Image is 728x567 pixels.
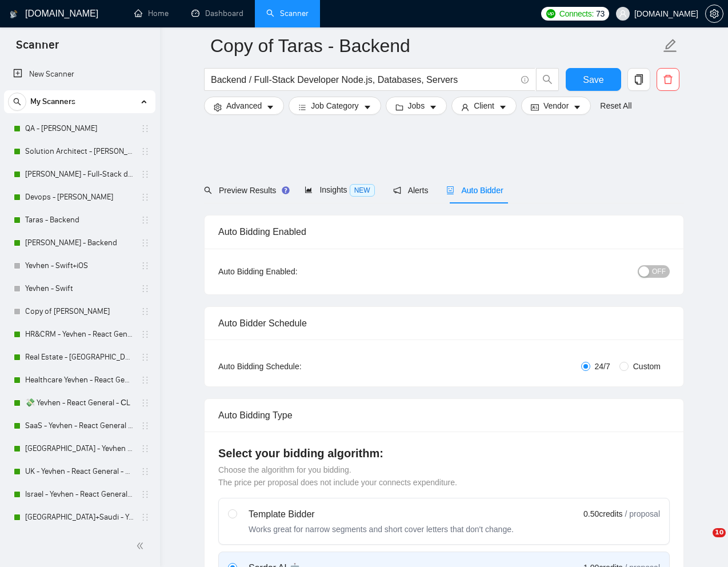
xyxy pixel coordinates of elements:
[657,74,679,85] span: delete
[218,445,670,461] h4: Select your bidding algorithm:
[141,124,150,133] span: holder
[218,307,670,340] div: Auto Bidder Schedule
[141,376,150,385] span: holder
[706,9,723,18] span: setting
[25,437,134,460] a: [GEOGRAPHIC_DATA] - Yevhen - React General - СL
[619,10,627,18] span: user
[218,215,670,248] div: Auto Bidding Enabled
[136,540,147,552] span: double-left
[204,97,284,115] button: settingAdvancedcaret-down
[204,186,286,195] span: Preview Results
[446,186,503,195] span: Auto Bidder
[141,284,150,293] span: holder
[218,399,670,432] div: Auto Bidding Type
[218,465,457,487] span: Choose the algorithm for you bidding. The price per proposal does not include your connects expen...
[393,186,429,195] span: Alerts
[657,68,679,91] button: delete
[141,330,150,339] span: holder
[211,73,516,87] input: Search Freelance Jobs...
[395,103,403,111] span: folder
[141,261,150,270] span: holder
[10,5,18,23] img: logo
[629,360,665,373] span: Custom
[25,369,134,392] a: Healthcare Yevhen - React General - СL
[25,231,134,254] a: [PERSON_NAME] - Backend
[266,103,274,111] span: caret-down
[249,524,514,535] div: Works great for narrow segments and short cover letters that don't change.
[705,5,723,23] button: setting
[281,185,291,195] div: Tooltip anchor
[408,99,425,112] span: Jobs
[214,103,222,111] span: setting
[141,353,150,362] span: holder
[627,68,650,91] button: copy
[13,63,146,86] a: New Scanner
[4,63,155,86] li: New Scanner
[583,73,603,87] span: Save
[363,103,371,111] span: caret-down
[218,360,369,373] div: Auto Bidding Schedule:
[25,414,134,437] a: SaaS - Yevhen - React General - СL
[210,31,661,60] input: Scanner name...
[249,508,514,521] div: Template Bidder
[474,99,494,112] span: Client
[590,360,615,373] span: 24/7
[25,140,134,163] a: Solution Architect - [PERSON_NAME]
[25,209,134,231] a: Taras - Backend
[141,398,150,408] span: holder
[141,513,150,522] span: holder
[596,7,605,20] span: 73
[543,99,569,112] span: Vendor
[521,76,529,83] span: info-circle
[583,508,622,520] span: 0.50 credits
[537,74,558,85] span: search
[663,38,678,53] span: edit
[393,186,401,194] span: notification
[218,265,369,278] div: Auto Bidding Enabled:
[25,506,134,529] a: [GEOGRAPHIC_DATA]+Saudi - Yevhen - React General - СL
[25,163,134,186] a: [PERSON_NAME] - Full-Stack dev
[141,444,150,453] span: holder
[559,7,594,20] span: Connects:
[30,90,75,113] span: My Scanners
[689,528,717,556] iframe: Intercom live chat
[25,186,134,209] a: Devops - [PERSON_NAME]
[305,186,313,194] span: area-chart
[134,9,169,18] a: homeHome
[9,98,26,106] span: search
[204,186,212,194] span: search
[266,9,309,18] a: searchScanner
[429,103,437,111] span: caret-down
[546,9,555,18] img: upwork-logo.png
[141,490,150,499] span: holder
[141,307,150,316] span: holder
[536,68,559,91] button: search
[141,467,150,476] span: holder
[573,103,581,111] span: caret-down
[386,97,447,115] button: folderJobscaret-down
[25,300,134,323] a: Copy of [PERSON_NAME]
[311,99,358,112] span: Job Category
[446,186,454,194] span: robot
[499,103,507,111] span: caret-down
[451,97,517,115] button: userClientcaret-down
[298,103,306,111] span: bars
[25,483,134,506] a: Israel - Yevhen - React General - СL
[141,215,150,225] span: holder
[141,170,150,179] span: holder
[652,265,666,278] span: OFF
[25,346,134,369] a: Real Estate - [GEOGRAPHIC_DATA] - React General - СL
[141,421,150,430] span: holder
[25,323,134,346] a: HR&CRM - Yevhen - React General - СL
[600,99,631,112] a: Reset All
[350,184,375,197] span: NEW
[289,97,381,115] button: barsJob Categorycaret-down
[713,528,726,537] span: 10
[141,238,150,247] span: holder
[25,277,134,300] a: Yevhen - Swift
[531,103,539,111] span: idcard
[25,254,134,277] a: Yevhen - Swift+iOS
[625,508,660,520] span: / proposal
[566,68,621,91] button: Save
[141,147,150,156] span: holder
